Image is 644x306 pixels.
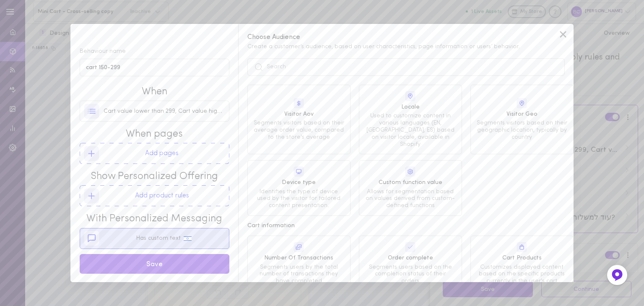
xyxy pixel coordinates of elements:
button: Cart value lower than 299, Cart value higher than 150 [80,101,229,122]
button: Add pages [80,143,229,164]
button: Save [80,254,229,274]
img: ddd [517,98,527,109]
img: ddd [293,242,304,252]
span: Locale [365,103,456,112]
span: Allows for segmentation based on values derived from custom-defined functions [365,189,456,210]
img: ddd [405,242,415,252]
span: Visitor Aov [254,110,344,119]
span: Used to customize content in various languages (EN, [GEOGRAPHIC_DATA], ES) based on visitor local... [365,113,456,148]
span: With Personalized Messaging [80,212,229,226]
span: When [80,85,229,99]
span: When pages [80,127,229,142]
span: Behaviour name [80,48,126,54]
span: Custom function value [365,179,456,187]
span: Identifies the type of device used by the visitor for tailored content presentation. [254,189,344,210]
span: Show Personalized Offering [80,170,229,184]
span: Customizes displayed content based on the specific products currently in the user's cart [477,264,567,285]
span: Has custom text [136,235,181,241]
input: Behaviour name [80,59,229,77]
span: Order complete [365,254,456,262]
input: Search [247,58,565,76]
span: Segments visitors based on their geographic location, typically by country [477,120,567,141]
span: Cart value lower than 299, Cart value higher than 150 [104,107,225,116]
span: Segments users by the total number of transactions they have completed [254,264,344,285]
img: Feedback Button [611,269,623,281]
span: Create a customer’s audience, based on user characteristics, page information or users’ behavior. [247,44,565,51]
span: Segments users based on the completion status of their orders [365,264,456,285]
span: Number Of Transactions [254,254,344,262]
img: ddd [293,98,304,109]
span: Segments visitors based on their average order value, compared to the store's average [254,120,344,141]
img: ddd [293,166,304,177]
span: Choose Audience [247,33,565,42]
span: Cart Products [477,254,567,262]
span: Visitor Geo [477,110,567,119]
span: Device type [254,179,344,187]
img: ddd [517,242,527,252]
span: Cart information [247,222,574,230]
img: ddd [405,91,415,101]
img: ddd [405,166,415,177]
button: Add product rules [80,185,229,206]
